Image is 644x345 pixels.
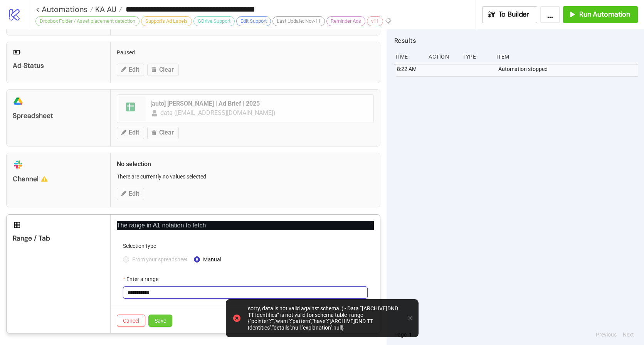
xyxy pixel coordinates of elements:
[129,255,191,264] span: From your spreadsheet
[193,16,235,26] div: GDrive Support
[369,220,374,226] span: close
[141,16,192,26] div: Supports Ad Labels
[563,6,638,23] button: Run Automation
[594,330,619,339] button: Previous
[35,16,140,26] div: Dropbox Folder / Asset placement detection
[248,305,402,331] div: sorry, data is not valid against schema :( - Data '"[ARCHIVE]DND TT Identities"' is not valid for...
[499,10,530,19] span: To Builder
[579,10,630,19] span: Run Automation
[396,62,425,76] div: 8:22 AM
[620,330,636,339] button: Next
[326,16,365,26] div: Reminder Ads
[93,4,116,14] span: KA AU
[200,255,224,264] span: Manual
[394,35,638,45] h2: Results
[428,49,456,64] div: Action
[394,49,423,64] div: Time
[117,221,374,230] p: The range in A1 notation to fetch
[93,5,122,13] a: KA AU
[367,16,383,26] div: v11
[155,318,166,324] span: Save
[482,6,538,23] button: To Builder
[272,16,325,26] div: Last Update: Nov-11
[123,275,163,283] label: Enter a range
[123,242,161,250] label: Selection type
[117,315,145,327] button: Cancel
[123,286,368,299] input: Enter a range
[540,6,560,23] button: ...
[462,49,490,64] div: Type
[35,5,93,13] a: < Automations
[123,318,139,324] span: Cancel
[236,16,271,26] div: Edit Support
[13,234,104,243] div: Range / Tab
[148,315,172,327] button: Save
[496,49,638,64] div: Item
[498,62,640,76] div: Automation stopped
